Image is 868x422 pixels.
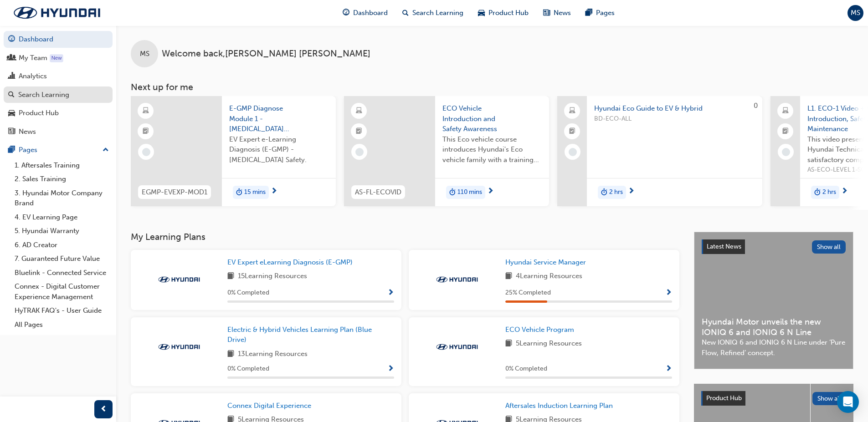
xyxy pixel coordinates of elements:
[11,224,113,238] a: 5. Hyundai Warranty
[8,72,15,81] span: chart-icon
[505,364,547,374] span: 0 % Completed
[702,337,846,358] span: New IONIQ 6 and IONIQ 6 N Line under ‘Pure Flow, Refined’ concept.
[142,187,207,198] span: EGMP-EVEXP-MOD1
[11,318,113,332] a: All Pages
[227,257,356,268] a: EV Expert eLearning Diagnosis (E-GMP)
[227,325,372,344] span: Electric & Hybrid Vehicles Learning Plan (Blue Drive)
[143,126,149,137] span: booktick-icon
[782,126,789,137] span: booktick-icon
[782,105,789,117] span: laptop-icon
[244,187,266,198] span: 15 mins
[11,186,113,210] a: 3. Hyundai Motor Company Brand
[142,148,150,156] span: learningRecordVerb_NONE-icon
[754,102,758,110] span: 0
[344,96,549,206] a: AS-FL-ECOVIDECO Vehicle Introduction and Safety AwarenessThis Eco vehicle course introduces Hyund...
[628,188,635,196] span: next-icon
[702,239,846,254] a: Latest NewsShow all
[505,401,616,411] a: Aftersales Induction Learning Plan
[665,287,672,299] button: Show Progress
[229,134,329,165] span: EV Expert e-Learning Diagnosis (E-GMP) - [MEDICAL_DATA] Safety.
[140,49,149,59] span: MS
[8,128,15,136] span: news-icon
[227,349,234,360] span: book-icon
[387,289,394,297] span: Show Progress
[4,31,113,48] a: Dashboard
[814,187,821,198] span: duration-icon
[837,391,859,413] div: Open Intercom Messenger
[11,158,113,173] a: 1. Aftersales Training
[841,188,848,196] span: next-icon
[227,325,394,345] a: Electric & Hybrid Vehicles Learning Plan (Blue Drive)
[11,304,113,318] a: HyTRAK FAQ's - User Guide
[665,289,672,297] span: Show Progress
[8,54,15,62] span: people-icon
[395,4,471,22] a: search-iconSearch Learning
[442,134,542,165] span: This Eco vehicle course introduces Hyundai's Eco vehicle family with a training video presentatio...
[505,257,590,268] a: Hyundai Service Manager
[271,188,277,196] span: next-icon
[601,187,607,198] span: duration-icon
[702,317,846,337] span: Hyundai Motor unveils the new IONIQ 6 and IONIQ 6 N Line
[707,243,741,250] span: Latest News
[8,36,15,44] span: guage-icon
[505,271,512,282] span: book-icon
[471,4,536,22] a: car-iconProduct Hub
[505,258,586,266] span: Hyundai Service Manager
[701,391,846,406] a: Product HubShow all
[578,4,622,22] a: pages-iconPages
[11,238,113,252] a: 6. AD Creator
[554,8,571,18] span: News
[569,126,575,137] span: booktick-icon
[387,365,394,373] span: Show Progress
[8,146,15,154] span: pages-icon
[505,288,551,298] span: 25 % Completed
[822,187,836,198] span: 2 hrs
[543,7,550,19] span: news-icon
[586,7,592,19] span: pages-icon
[19,127,36,137] div: News
[432,342,482,351] img: Trak
[665,365,672,373] span: Show Progress
[569,105,575,117] span: laptop-icon
[11,252,113,266] a: 7. Guaranteed Future Value
[356,105,362,117] span: learningResourceType_ELEARNING-icon
[478,7,485,19] span: car-icon
[557,96,762,206] a: 0Hyundai Eco Guide to EV & HybridBD-ECO-ALLduration-icon2 hrs
[665,363,672,375] button: Show Progress
[4,105,113,122] a: Product Hub
[238,349,308,360] span: 13 Learning Resources
[19,53,47,63] div: My Team
[4,142,113,158] button: Pages
[100,404,107,415] span: prev-icon
[238,271,307,282] span: 15 Learning Resources
[103,144,109,156] span: up-icon
[488,8,529,18] span: Product Hub
[227,271,234,282] span: book-icon
[387,287,394,299] button: Show Progress
[11,172,113,186] a: 2. Sales Training
[516,271,582,282] span: 4 Learning Resources
[49,54,64,63] div: Tooltip anchor
[8,91,15,99] span: search-icon
[432,275,482,284] img: Trak
[11,266,113,280] a: Bluelink - Connected Service
[706,394,742,402] span: Product Hub
[4,50,113,66] a: My Team
[505,402,613,410] span: Aftersales Induction Learning Plan
[19,71,47,81] div: Analytics
[343,7,349,19] span: guage-icon
[19,145,37,155] div: Pages
[4,123,113,140] a: News
[487,188,494,196] span: next-icon
[8,109,15,117] span: car-icon
[594,103,755,114] span: Hyundai Eco Guide to EV & Hybrid
[569,148,577,156] span: learningRecordVerb_NONE-icon
[505,325,578,335] a: ECO Vehicle Program
[5,3,109,22] a: Trak
[442,103,542,134] span: ECO Vehicle Introduction and Safety Awareness
[162,49,370,59] span: Welcome back , [PERSON_NAME] [PERSON_NAME]
[19,108,59,118] div: Product Hub
[847,5,863,21] button: MS
[11,280,113,304] a: Connex - Digital Customer Experience Management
